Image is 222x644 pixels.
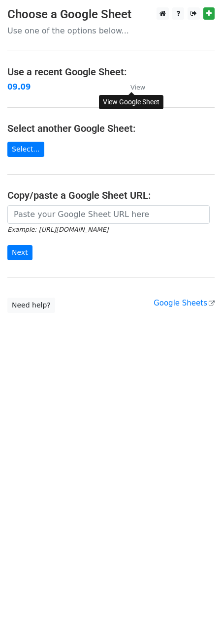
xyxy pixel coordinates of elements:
[173,597,222,644] iframe: Chat Widget
[7,26,215,36] p: Use one of the options below...
[7,189,215,201] h4: Copy/paste a Google Sheet URL:
[7,142,44,157] a: Select...
[7,298,55,313] a: Need help?
[7,205,210,224] input: Paste your Google Sheet URL here
[173,597,222,644] div: Sohbet Aracı
[7,123,215,134] h4: Select another Google Sheet:
[121,83,145,92] a: View
[7,66,215,78] h4: Use a recent Google Sheet:
[7,226,108,233] small: Example: [URL][DOMAIN_NAME]
[7,83,31,92] a: 09.09
[7,245,32,260] input: Next
[154,299,215,307] a: Google Sheets
[130,84,145,91] small: View
[99,95,163,109] div: View Google Sheet
[7,7,215,22] h3: Choose a Google Sheet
